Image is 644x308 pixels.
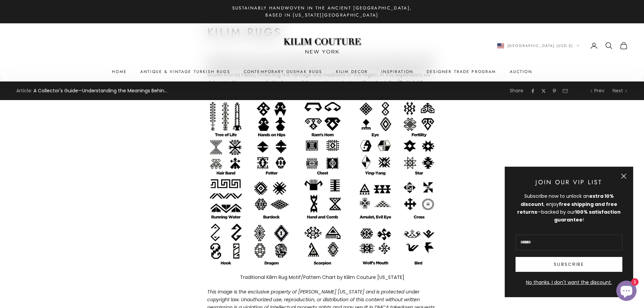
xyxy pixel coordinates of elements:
p: Join Our VIP List [516,177,622,187]
div: Subscribe now to unlock an , enjoy —backed by our ! [516,192,622,223]
strong: extra 10% discount [521,193,614,207]
a: Home [112,68,127,75]
nav: Primary navigation [16,68,628,75]
a: Next [613,87,628,95]
a: Inspiration [381,68,413,75]
p: Sustainably Handwoven in the Ancient [GEOGRAPHIC_DATA], Based in [US_STATE][GEOGRAPHIC_DATA] [228,4,417,19]
span: A Collector's Guide—Understanding the Meanings Behind Motifs in Anatolian Kilim Rugs [33,87,169,95]
span: Share [510,87,523,95]
a: Share on Facebook [530,88,535,94]
button: Subscribe [516,257,622,272]
a: Auction [510,68,532,75]
nav: Secondary navigation [497,42,628,50]
a: Prev [590,87,604,95]
a: Share by email [563,88,568,94]
button: No thanks, I don't want the discount. [516,279,622,286]
a: Antique & Vintage Turkish Rugs [140,68,230,75]
p: Traditional Kilim Rug Motif/Pattern Chart by Kilim Couture [US_STATE] [207,274,437,281]
inbox-online-store-chat: Shopify online store chat [614,281,639,303]
a: Share on Twitter [541,88,546,94]
span: Article: [16,87,32,95]
summary: Kilim Decor [336,68,368,75]
a: Contemporary Oushak Rugs [244,68,323,75]
a: Designer Trade Program [427,68,496,75]
newsletter-popup: Newsletter popup [505,167,633,297]
button: Change country or currency [497,43,580,49]
span: [GEOGRAPHIC_DATA] (USD $) [507,43,573,49]
a: Share on Pinterest [552,88,557,94]
strong: free shipping and free returns [517,201,617,215]
strong: 100% satisfaction guarantee [554,209,621,223]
